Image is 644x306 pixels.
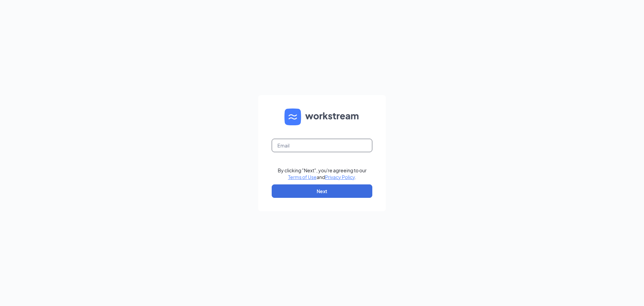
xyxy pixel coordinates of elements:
[288,174,317,180] a: Terms of Use
[272,184,372,198] button: Next
[278,167,367,180] div: By clicking "Next", you're agreeing to our and .
[272,139,372,152] input: Email
[325,174,355,180] a: Privacy Policy
[284,108,360,125] img: WS logo and Workstream text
